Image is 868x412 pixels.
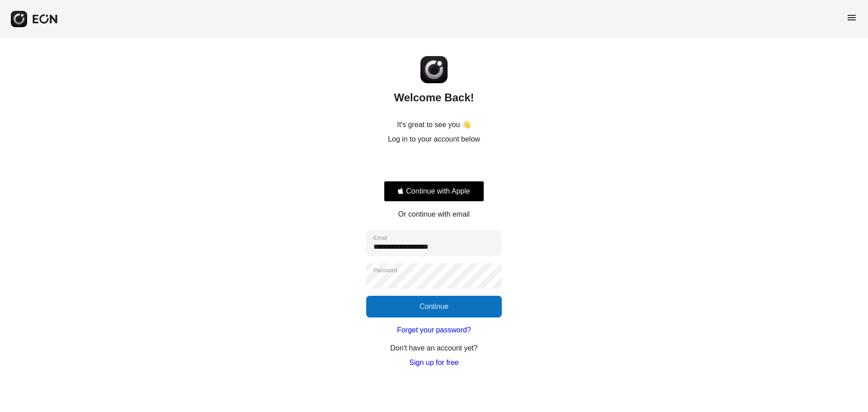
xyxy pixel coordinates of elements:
[384,181,484,202] button: Signin with apple ID
[373,234,387,242] label: Email
[398,209,470,220] p: Or continue with email
[409,357,458,368] a: Sign up for free
[390,343,477,354] p: Don't have an account yet?
[379,155,489,175] iframe: Sign in with Google Button
[373,267,397,274] label: Password
[388,134,480,145] p: Log in to your account below
[397,325,471,336] a: Forget your password?
[366,296,502,317] button: Continue
[846,12,857,23] span: menu
[397,119,471,130] p: It's great to see you 👋
[394,90,474,105] h2: Welcome Back!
